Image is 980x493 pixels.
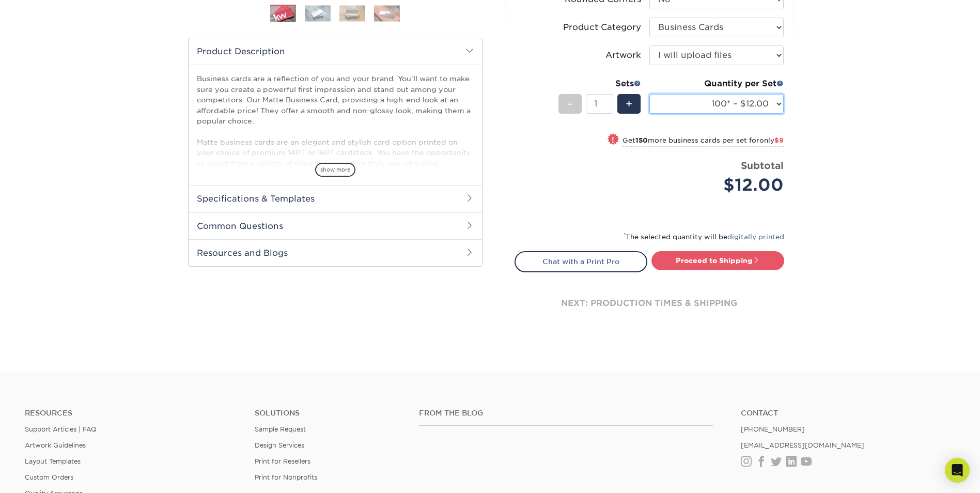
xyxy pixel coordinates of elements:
a: Custom Orders [25,473,73,481]
a: Design Services [255,441,304,449]
div: Sets [558,78,641,90]
a: [EMAIL_ADDRESS][DOMAIN_NAME] [741,441,864,449]
img: Business Cards 01 [270,1,296,27]
span: ! [612,134,614,145]
strong: Subtotal [741,160,784,171]
span: only [759,136,784,144]
h2: Product Description [189,38,482,65]
h4: Solutions [255,409,403,418]
img: Business Cards 04 [374,5,400,21]
span: - [568,96,572,112]
small: Get more business cards per set for [623,136,784,147]
div: Quantity per Set [649,78,784,90]
div: Open Intercom Messenger [945,458,970,483]
div: Product Category [563,21,641,34]
a: digitally printed [727,233,784,241]
small: The selected quantity will be [624,233,784,241]
a: [PHONE_NUMBER] [741,425,805,433]
span: show more [315,163,355,177]
img: Business Cards 02 [305,5,331,21]
a: Chat with a Print Pro [515,251,647,272]
a: Artwork Guidelines [25,441,86,449]
a: Print for Resellers [255,457,310,465]
span: + [626,96,632,112]
a: Layout Templates [25,457,81,465]
div: next: production times & shipping [515,272,784,334]
a: Proceed to Shipping [651,251,784,270]
a: Contact [741,409,955,418]
h4: From the Blog [419,409,713,418]
a: Support Articles | FAQ [25,425,97,433]
strong: 150 [635,136,648,144]
span: $9 [774,136,784,144]
div: $12.00 [657,173,784,197]
h2: Common Questions [189,212,482,239]
img: Business Cards 03 [339,5,365,21]
div: Artwork [605,49,641,61]
a: Sample Request [255,425,306,433]
h4: Resources [25,409,239,418]
h2: Specifications & Templates [189,185,482,212]
h2: Resources and Blogs [189,239,482,266]
a: Print for Nonprofits [255,473,317,481]
p: Business cards are a reflection of you and your brand. You'll want to make sure you create a powe... [197,73,474,221]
